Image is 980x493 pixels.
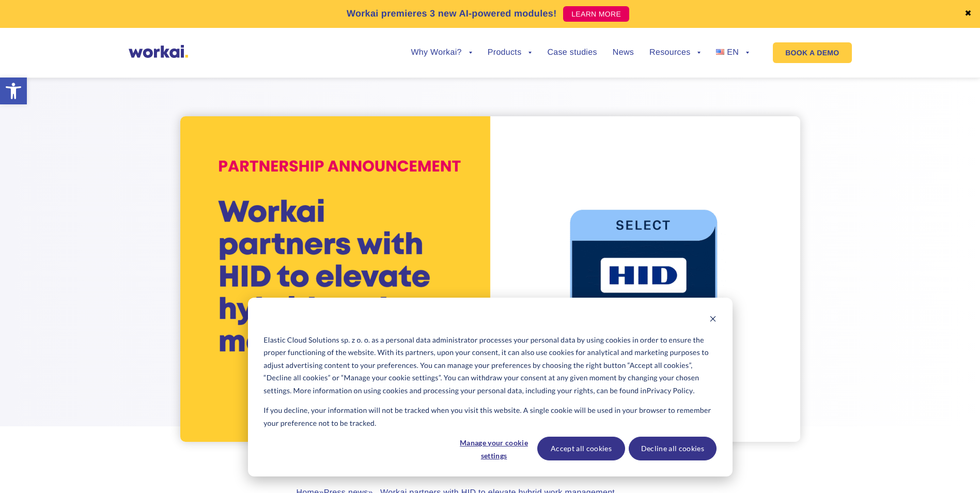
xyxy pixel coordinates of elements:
button: Decline all cookies [629,437,717,460]
div: Cookie banner [248,298,733,476]
a: LEARN MORE [563,6,629,22]
a: Why Workai? [411,49,472,57]
p: Elastic Cloud Solutions sp. z o. o. as a personal data administrator processes your personal data... [263,334,716,397]
a: BOOK A DEMO [773,42,851,63]
p: Workai premieres 3 new AI-powered modules! [347,7,557,21]
span: EN [727,48,739,57]
a: Privacy Policy [647,384,693,397]
a: Resources [649,49,701,57]
button: Dismiss cookie banner [709,314,717,327]
a: ✖ [965,10,972,18]
a: Case studies [547,49,597,57]
button: Manage your cookie settings [454,437,534,460]
a: News [613,49,634,57]
p: If you decline, your information will not be tracked when you visit this website. A single cookie... [263,404,716,429]
a: Products [488,49,532,57]
a: EN [716,49,749,57]
button: Accept all cookies [537,437,625,460]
